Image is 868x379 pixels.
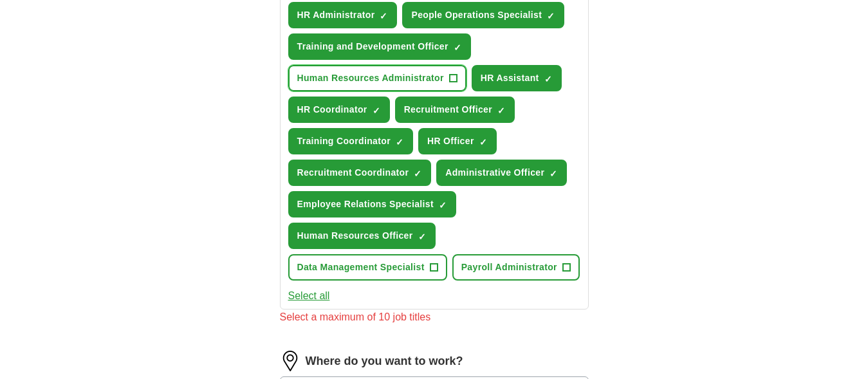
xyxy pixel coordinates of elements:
[395,97,515,123] button: Recruitment Officer✓
[547,11,555,21] span: ✓
[288,160,432,186] button: Recruitment Coordinator✓
[297,40,448,53] span: Training and Development Officer
[544,74,552,84] span: ✓
[297,103,367,116] span: HR Coordinator
[297,71,444,85] span: Human Resources Administrator
[452,254,580,281] button: Payroll Administrator
[436,160,567,186] button: Administrative Officer✓
[427,134,474,148] span: HR Officer
[461,261,557,274] span: Payroll Administrator
[297,8,375,22] span: HR Administrator
[280,310,589,325] div: Select a maximum of 10 job titles
[497,106,505,116] span: ✓
[380,11,387,21] span: ✓
[404,103,492,116] span: Recruitment Officer
[288,33,471,60] button: Training and Development Officer✓
[288,288,330,304] button: Select all
[297,134,391,148] span: Training Coordinator
[481,71,539,85] span: HR Assistant
[414,169,421,179] span: ✓
[439,200,447,210] span: ✓
[396,137,403,147] span: ✓
[288,97,390,123] button: HR Coordinator✓
[297,198,434,211] span: Employee Relations Specialist
[297,229,413,243] span: Human Resources Officer
[373,106,380,116] span: ✓
[288,254,447,281] button: Data Management Specialist
[297,166,409,180] span: Recruitment Coordinator
[445,166,544,180] span: Administrative Officer
[288,191,456,217] button: Employee Relations Specialist✓
[418,232,426,242] span: ✓
[280,351,300,371] img: location.png
[288,2,398,28] button: HR Administrator✓
[288,128,413,154] button: Training Coordinator✓
[297,261,425,274] span: Data Management Specialist
[472,65,562,91] button: HR Assistant✓
[549,169,557,179] span: ✓
[418,128,497,154] button: HR Officer✓
[411,8,542,22] span: People Operations Specialist
[402,2,564,28] button: People Operations Specialist✓
[288,223,436,249] button: Human Resources Officer✓
[288,65,466,91] button: Human Resources Administrator
[454,42,461,53] span: ✓
[306,353,463,370] label: Where do you want to work?
[479,137,487,147] span: ✓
